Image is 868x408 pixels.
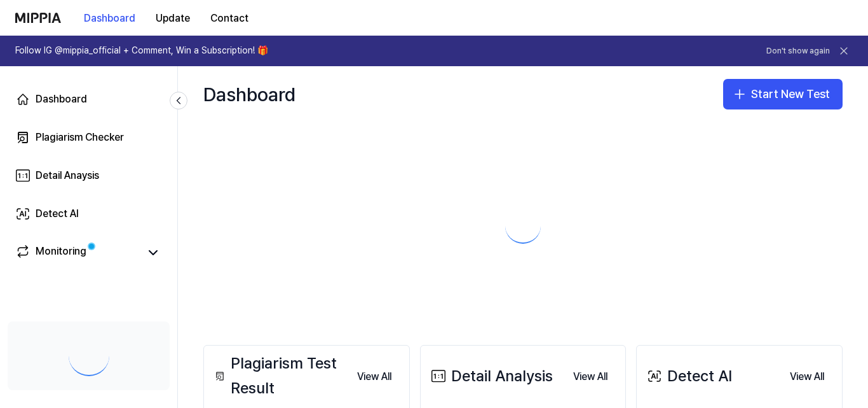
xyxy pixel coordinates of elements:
a: Update [146,1,200,36]
h1: Follow IG @mippia_official + Comment, Win a Subscription! 🎁 [15,45,268,57]
div: Detail Anaysis [36,168,99,183]
div: Plagiarism Checker [36,130,124,145]
div: Detail Analysis [428,364,553,388]
button: View All [780,364,834,390]
a: Detail Anaysis [8,160,170,191]
a: Monitoring [15,244,139,262]
div: Detect AI [36,206,79,222]
a: Plagiarism Checker [8,122,170,153]
a: Detect AI [8,199,170,229]
a: Dashboard [8,84,170,115]
div: Detect AI [644,364,732,388]
button: Start New Test [723,79,843,109]
div: Dashboard [36,92,87,107]
a: View All [780,363,834,390]
button: Contact [200,6,259,31]
div: Monitoring [36,244,86,262]
div: Dashboard [203,79,295,109]
button: Don't show again [766,46,830,57]
img: logo [15,13,61,23]
button: View All [563,364,618,390]
a: View All [563,363,618,390]
button: Dashboard [74,6,146,31]
button: View All [347,364,402,390]
a: View All [347,363,402,390]
div: Plagiarism Test Result [212,351,347,400]
button: Update [146,6,200,31]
